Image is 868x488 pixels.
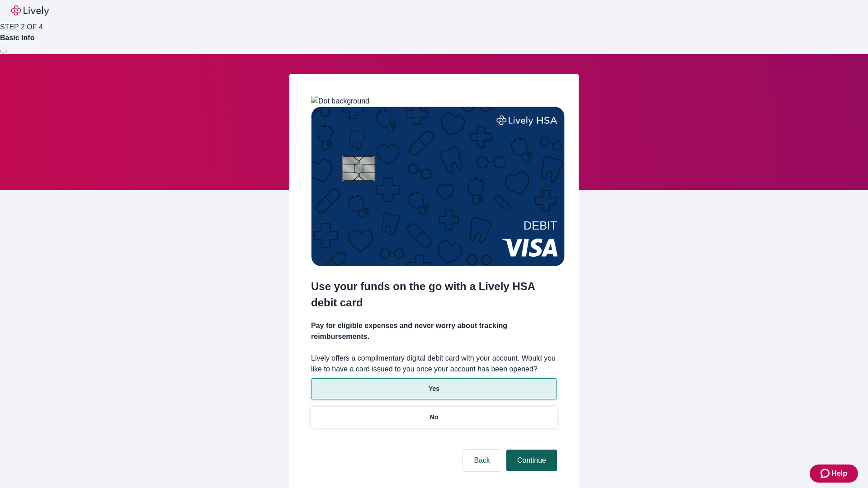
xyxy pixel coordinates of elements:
[821,468,831,479] svg: Zendesk support icon
[430,413,439,422] p: No
[311,378,557,399] button: Yes
[311,320,557,342] h4: Pay for eligible expenses and never worry about tracking reimbursements.
[311,353,557,375] label: Lively offers a complimentary digital debit card with your account. Would you like to have a card...
[429,384,439,394] p: Yes
[506,450,557,471] button: Continue
[831,468,847,479] span: Help
[11,5,49,16] img: Lively
[311,407,557,428] button: No
[311,278,557,311] h2: Use your funds on the go with a Lively HSA debit card
[311,96,369,107] img: Dot background
[463,450,501,471] button: Back
[311,107,565,266] img: Debit card
[810,465,858,483] button: Zendesk support iconHelp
